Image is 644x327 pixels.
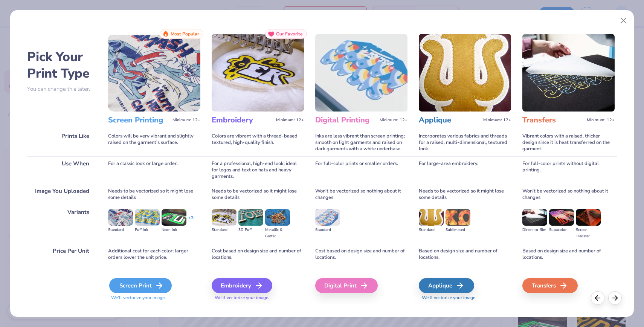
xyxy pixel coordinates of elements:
div: Incorporates various fabrics and threads for a raised, multi-dimensional, textured look. [419,129,511,156]
img: Standard [315,209,340,226]
div: Needs to be vectorized so it might lose some details [108,184,200,205]
span: Minimum: 12+ [172,118,200,123]
div: Standard [419,227,444,233]
img: Metallic & Glitter [265,209,290,226]
div: Won't be vectorized so nothing about it changes [522,184,615,205]
div: Won't be vectorized so nothing about it changes [315,184,407,205]
div: Sublimated [446,227,470,233]
h3: Embroidery [212,115,273,125]
h3: Screen Printing [108,115,169,125]
div: Needs to be vectorized so it might lose some details [419,184,511,205]
div: Inks are less vibrant than screen printing; smooth on light garments and raised on dark garments ... [315,129,407,156]
span: Minimum: 12+ [276,118,304,123]
div: Screen Print [109,278,172,293]
span: Minimum: 12+ [483,118,511,123]
div: Based on design size and number of locations. [419,244,511,265]
img: Applique [419,34,511,112]
button: Close [617,14,631,28]
div: Neon Ink [162,227,186,233]
h3: Digital Printing [315,115,377,125]
img: Screen Transfer [576,209,601,226]
div: Colors will be very vibrant and slightly raised on the garment's surface. [108,129,200,156]
img: Direct-to-film [522,209,547,226]
div: Use When [27,156,97,184]
div: Standard [108,227,133,233]
div: Additional cost for each color; larger orders lower the unit price. [108,244,200,265]
img: 3D Puff [238,209,263,226]
span: Our Favorite [276,31,303,37]
div: + 3 [188,215,194,228]
div: Supacolor [549,227,574,233]
div: Embroidery [212,278,272,293]
div: For a classic look or large order. [108,156,200,184]
div: Prints Like [27,129,97,156]
span: We'll vectorize your image. [212,295,304,301]
div: Colors are vibrant with a thread-based textured, high-quality finish. [212,129,304,156]
img: Standard [419,209,444,226]
div: Direct-to-film [522,227,547,233]
h2: Pick Your Print Type [27,49,97,82]
div: For a professional, high-end look; ideal for logos and text on hats and heavy garments. [212,156,304,184]
img: Embroidery [212,34,304,112]
h3: Transfers [522,115,584,125]
div: Price Per Unit [27,244,97,265]
img: Supacolor [549,209,574,226]
div: For full-color prints without digital printing. [522,156,615,184]
img: Standard [212,209,237,226]
div: Based on design size and number of locations. [522,244,615,265]
div: Applique [419,278,474,293]
img: Screen Printing [108,34,200,112]
div: Cost based on design size and number of locations. [212,244,304,265]
div: Metallic & Glitter [265,227,290,240]
span: Most Popular [171,31,199,37]
div: For full-color prints or smaller orders. [315,156,407,184]
div: Screen Transfer [576,227,601,240]
div: Image You Uploaded [27,184,97,205]
p: You can change this later. [27,86,97,92]
div: Standard [212,227,237,233]
div: Needs to be vectorized so it might lose some details [212,184,304,205]
div: Puff Ink [135,227,160,233]
div: For large-area embroidery. [419,156,511,184]
img: Transfers [522,34,615,112]
div: Vibrant colors with a raised, thicker design since it is heat transferred on the garment. [522,129,615,156]
img: Sublimated [446,209,470,226]
span: Minimum: 12+ [380,118,407,123]
span: We'll vectorize your image. [419,295,511,301]
img: Digital Printing [315,34,407,112]
img: Neon Ink [162,209,186,226]
div: Cost based on design size and number of locations. [315,244,407,265]
div: Transfers [522,278,578,293]
div: 3D Puff [238,227,263,233]
img: Standard [108,209,133,226]
div: Variants [27,205,97,244]
span: We'll vectorize your image. [108,295,200,301]
span: Minimum: 12+ [587,118,615,123]
img: Puff Ink [135,209,160,226]
div: Digital Print [315,278,378,293]
div: Standard [315,227,340,233]
h3: Applique [419,115,480,125]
